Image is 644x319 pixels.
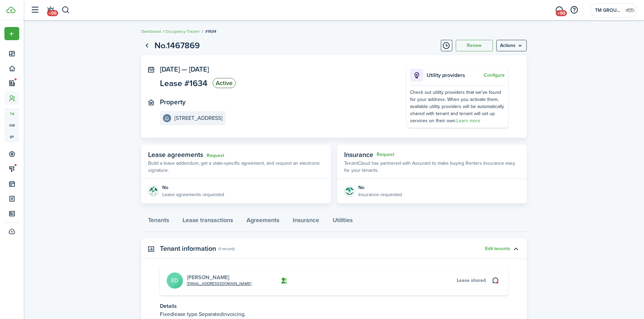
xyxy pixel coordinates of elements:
button: Edit tenants [485,246,510,251]
button: Open menu [496,40,527,51]
p: Lease agreements requested [162,191,224,198]
p: Details [160,302,508,310]
status: Active [213,78,236,88]
img: TenantCloud [6,7,16,13]
div: Check out utility providers that we've found for your address. When you activate them, available ... [410,89,505,124]
p: Utility providers [427,71,482,79]
button: Renew [456,40,493,51]
p: Build a lease addendum, get a state-specific agreement, and request an electronic signature. [148,160,324,174]
span: +99 [556,10,567,16]
a: [EMAIL_ADDRESS][DOMAIN_NAME] [187,281,252,287]
span: Lease shared [457,277,486,284]
button: Search [62,4,70,16]
button: Open menu [4,27,19,40]
button: Open resource center [568,4,580,16]
panel-main-subtitle: (1 record) [218,246,235,252]
menu-btn: Actions [496,40,527,51]
a: Notifications [44,2,57,19]
img: TM GROUP NJ LLC [625,5,636,16]
p: Insurance requested [358,191,402,198]
span: — [182,64,187,74]
span: invoicing. [223,310,246,318]
a: Request [207,153,224,158]
a: Insurance [286,212,326,232]
a: Occupancy Tracker [165,28,200,34]
panel-main-title: Tenant information [160,245,216,252]
button: Open sidebar [28,4,41,17]
panel-main-title: Property [160,98,186,106]
img: Insurance protection [344,186,355,196]
div: No [162,184,224,191]
p: Fixed Separated [160,310,508,318]
a: Learn more [456,117,480,124]
a: ow [4,119,19,131]
span: Lease #1634 [160,79,208,87]
span: [DATE] [160,64,180,74]
button: Timeline [441,40,452,51]
a: Dashboard [141,28,161,34]
a: Go back [141,40,153,51]
img: Agreement e-sign [148,186,159,196]
span: TM GROUP NJ LLC [595,8,622,13]
button: Request [377,152,394,157]
span: Insurance [344,150,373,160]
span: +99 [47,10,58,16]
a: Messaging [553,2,566,19]
p: TenantCloud has partnered with Assurant to make buying Renters Insurance easy for your tenants. [344,160,520,174]
a: Agreements [240,212,286,232]
button: Configure [484,73,505,78]
a: Tenants [141,212,176,232]
a: sp [4,131,19,142]
h1: No.1467869 [154,39,200,52]
e-details-info-title: [STREET_ADDRESS] [174,115,222,121]
a: [PERSON_NAME] [187,273,229,281]
avatar-text: ED [167,272,183,289]
a: Lease transactions [176,212,240,232]
span: [DATE] [189,64,209,74]
span: lease type. [173,310,199,318]
span: Lease agreements [148,150,203,160]
div: No [358,184,402,191]
a: tn [4,108,19,119]
button: Toggle accordion [510,243,522,255]
a: Utilities [326,212,359,232]
span: #1634 [205,28,216,34]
